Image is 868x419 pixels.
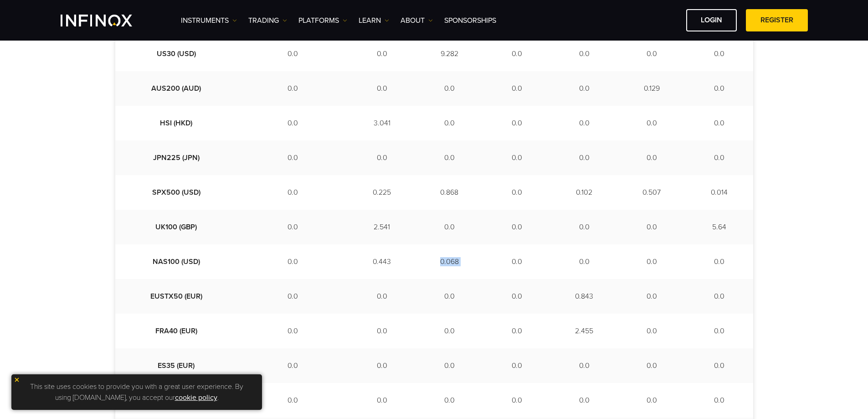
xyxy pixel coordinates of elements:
[685,348,753,383] td: 0.0
[483,71,550,106] td: 0.0
[550,383,618,418] td: 0.0
[685,383,753,418] td: 0.0
[237,175,349,210] td: 0.0
[618,140,685,175] td: 0.0
[115,71,237,106] td: AUS200 (AUD)
[483,383,550,418] td: 0.0
[348,106,416,140] td: 3.041
[416,279,483,314] td: 0.0
[618,71,685,106] td: 0.129
[618,383,685,418] td: 0.0
[618,279,685,314] td: 0.0
[115,314,237,348] td: FRA40 (EUR)
[348,210,416,244] td: 2.541
[685,71,753,106] td: 0.0
[483,210,550,244] td: 0.0
[483,314,550,348] td: 0.0
[746,9,808,31] a: REGISTER
[618,106,685,140] td: 0.0
[61,15,154,26] a: INFINOX Logo
[550,140,618,175] td: 0.0
[416,383,483,418] td: 0.0
[550,175,618,210] td: 0.102
[685,244,753,279] td: 0.0
[298,15,347,26] a: PLATFORMS
[550,36,618,71] td: 0.0
[444,15,496,26] a: SPONSORSHIPS
[16,379,257,405] p: This site uses cookies to provide you with a great user experience. By using [DOMAIN_NAME], you a...
[237,106,349,140] td: 0.0
[348,140,416,175] td: 0.0
[416,244,483,279] td: 0.068
[483,36,550,71] td: 0.0
[237,71,349,106] td: 0.0
[618,314,685,348] td: 0.0
[115,106,237,140] td: HSI (HKD)
[175,393,217,402] a: cookie policy
[685,140,753,175] td: 0.0
[483,140,550,175] td: 0.0
[115,348,237,383] td: ES35 (EUR)
[348,279,416,314] td: 0.0
[115,175,237,210] td: SPX500 (USD)
[401,15,433,26] a: ABOUT
[115,140,237,175] td: JPN225 (JPN)
[416,314,483,348] td: 0.0
[237,140,349,175] td: 0.0
[685,175,753,210] td: 0.014
[416,140,483,175] td: 0.0
[359,15,389,26] a: Learn
[618,348,685,383] td: 0.0
[685,36,753,71] td: 0.0
[550,279,618,314] td: 0.843
[416,348,483,383] td: 0.0
[248,15,287,26] a: TRADING
[348,244,416,279] td: 0.443
[685,106,753,140] td: 0.0
[483,348,550,383] td: 0.0
[348,36,416,71] td: 0.0
[618,36,685,71] td: 0.0
[237,244,349,279] td: 0.0
[416,210,483,244] td: 0.0
[550,314,618,348] td: 2.455
[416,175,483,210] td: 0.868
[115,210,237,244] td: UK100 (GBP)
[483,279,550,314] td: 0.0
[483,106,550,140] td: 0.0
[686,9,737,31] a: LOGIN
[483,175,550,210] td: 0.0
[416,106,483,140] td: 0.0
[550,210,618,244] td: 0.0
[550,71,618,106] td: 0.0
[618,175,685,210] td: 0.507
[483,244,550,279] td: 0.0
[348,314,416,348] td: 0.0
[685,314,753,348] td: 0.0
[618,244,685,279] td: 0.0
[348,175,416,210] td: 0.225
[115,36,237,71] td: US30 (USD)
[685,279,753,314] td: 0.0
[618,210,685,244] td: 0.0
[685,210,753,244] td: 5.64
[416,71,483,106] td: 0.0
[550,106,618,140] td: 0.0
[550,244,618,279] td: 0.0
[14,377,20,383] img: yellow close icon
[181,15,237,26] a: Instruments
[115,244,237,279] td: NAS100 (USD)
[115,279,237,314] td: EUSTX50 (EUR)
[416,36,483,71] td: 9.282
[237,210,349,244] td: 0.0
[237,348,349,383] td: 0.0
[348,71,416,106] td: 0.0
[348,383,416,418] td: 0.0
[237,279,349,314] td: 0.0
[237,383,349,418] td: 0.0
[348,348,416,383] td: 0.0
[237,36,349,71] td: 0.0
[550,348,618,383] td: 0.0
[237,314,349,348] td: 0.0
